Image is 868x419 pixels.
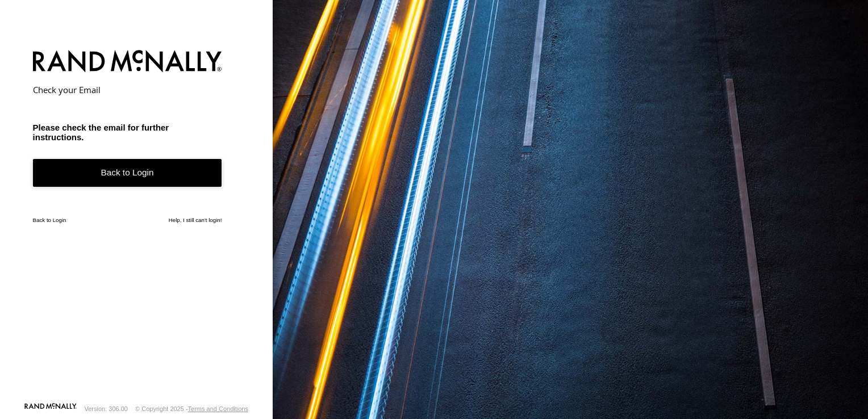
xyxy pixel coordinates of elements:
[33,84,222,95] h2: Check your Email
[85,405,128,412] div: Version: 306.00
[33,159,222,187] a: Back to Login
[24,403,77,414] a: Visit our Website
[135,405,248,412] div: © Copyright 2025 -
[33,48,222,77] img: Rand McNally
[33,123,222,142] h3: Please check the email for further instructions.
[169,217,222,223] a: Help, I still can't login!
[188,405,248,412] a: Terms and Conditions
[33,217,66,223] a: Back to Login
